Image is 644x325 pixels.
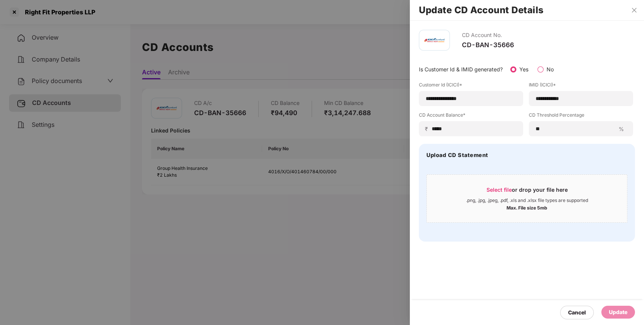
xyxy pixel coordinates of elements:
[462,41,514,49] div: CD-BAN-35666
[568,308,586,317] div: Cancel
[462,30,514,41] div: CD Account No.
[419,112,523,121] label: CD Account Balance*
[419,65,503,74] p: Is Customer Id & IMID generated?
[629,7,639,14] button: Close
[529,82,633,91] label: IMID (ICICI)*
[425,125,431,132] span: ₹
[486,186,568,197] div: or drop your file here
[466,197,588,203] div: .png, .jpg, .jpeg, .pdf, .xls and .xlsx file types are supported
[609,308,627,316] div: Update
[519,66,528,72] label: Yes
[507,203,547,211] div: Max. File size 5mb
[631,7,637,13] span: close
[426,151,488,159] h4: Upload CD Statement
[419,82,523,91] label: Customer Id (ICICI)*
[547,66,554,72] label: No
[419,6,635,14] h2: Update CD Account Details
[423,36,446,44] img: icici.png
[486,186,512,193] span: Select file
[427,180,627,217] span: Select fileor drop your file here.png, .jpg, .jpeg, .pdf, .xls and .xlsx file types are supported...
[616,125,627,132] span: %
[529,112,633,121] label: CD Threshold Percentage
